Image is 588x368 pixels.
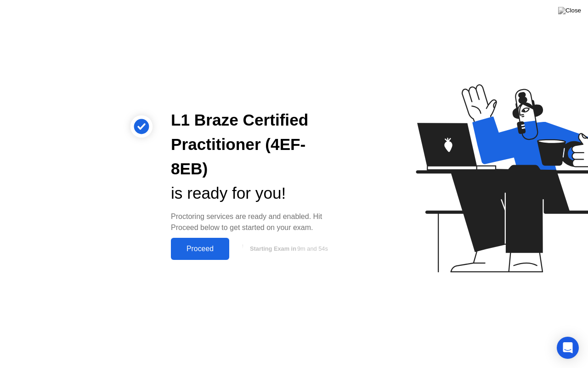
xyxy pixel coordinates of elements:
[558,7,581,14] img: Close
[171,108,342,181] div: L1 Braze Certified Practitioner (4EF-8EB)
[234,240,342,258] button: Starting Exam in9m and 54s
[171,211,342,233] div: Proctoring services are ready and enabled. Hit Proceed below to get started on your exam.
[174,245,226,253] div: Proceed
[171,238,229,260] button: Proceed
[557,337,579,359] div: Open Intercom Messenger
[171,181,342,206] div: is ready for you!
[297,245,328,252] span: 9m and 54s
